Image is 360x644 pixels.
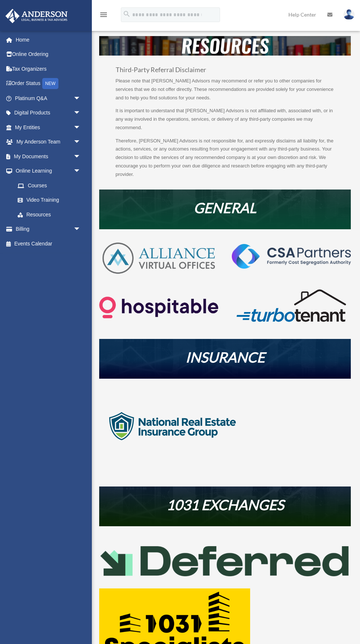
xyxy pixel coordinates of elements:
[73,149,88,164] span: arrow_drop_down
[10,193,92,208] a: Video Training
[99,390,246,463] img: logo-nreig
[10,178,92,193] a: Courses
[5,47,92,62] a: Online Ordering
[42,78,58,89] div: NEW
[5,61,92,76] a: Tax Organizers
[5,76,92,91] a: Order StatusNEW
[116,107,335,137] p: It is important to understand that [PERSON_NAME] Advisors is not affiliated with, associated with...
[5,120,92,135] a: My Entitiesarrow_drop_down
[73,135,88,150] span: arrow_drop_down
[186,348,265,365] em: INSURANCE
[232,288,351,323] img: turbotenant
[343,9,354,20] img: User Pic
[5,236,92,251] a: Events Calendar
[232,244,351,269] img: CSA-partners-Formerly-Cost-Segregation-Authority
[99,10,108,19] i: menu
[116,77,335,107] p: Please note that [PERSON_NAME] Advisors may recommend or refer you to other companies for service...
[5,91,92,106] a: Platinum Q&Aarrow_drop_down
[166,496,284,513] em: 1031 EXCHANGES
[73,164,88,179] span: arrow_drop_down
[123,10,131,18] i: search
[99,571,351,581] a: Deferred
[5,149,92,164] a: My Documentsarrow_drop_down
[99,13,108,19] a: menu
[5,106,92,120] a: Digital Productsarrow_drop_down
[99,288,218,327] img: Logo-transparent-dark
[5,135,92,149] a: My Anderson Teamarrow_drop_down
[99,240,218,276] img: AVO-logo-1-color
[73,120,88,135] span: arrow_drop_down
[73,106,88,121] span: arrow_drop_down
[3,9,70,23] img: Anderson Advisors Platinum Portal
[10,207,88,222] a: Resources
[73,222,88,237] span: arrow_drop_down
[194,199,256,216] em: GENERAL
[116,137,335,179] p: Therefore, [PERSON_NAME] Advisors is not responsible for, and expressly disclaims all liability f...
[99,36,351,56] img: resources-header
[5,164,92,178] a: Online Learningarrow_drop_down
[99,546,351,576] img: Deferred
[73,91,88,106] span: arrow_drop_down
[5,222,92,237] a: Billingarrow_drop_down
[5,32,92,47] a: Home
[116,67,335,77] h3: Third-Party Referral Disclaimer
